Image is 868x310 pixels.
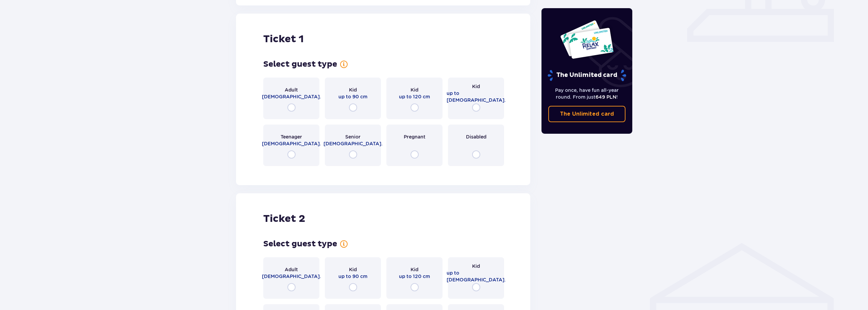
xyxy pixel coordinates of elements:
span: up to 120 cm [399,273,430,280]
span: up to 90 cm [338,93,367,100]
span: Disabled [466,133,486,140]
span: up to [DEMOGRAPHIC_DATA]. [447,90,506,103]
h3: Select guest type [263,239,337,249]
p: The Unlimited card [560,110,614,118]
p: The Unlimited card [547,69,627,81]
span: Pregnant [404,133,425,140]
h2: Ticket 1 [263,33,304,46]
span: Kid [411,266,418,273]
span: Kid [472,83,480,90]
span: [DEMOGRAPHIC_DATA]. [262,93,321,100]
span: Kid [472,263,480,270]
span: Senior [345,133,361,140]
p: Pay once, have fun all-year round. From just ! [548,87,626,100]
span: Adult [285,266,298,273]
span: Kid [411,86,418,93]
span: Adult [285,86,298,93]
span: Teenager [281,133,302,140]
img: Two entry cards to Suntago with the word 'UNLIMITED RELAX', featuring a white background with tro... [560,20,614,59]
span: up to 90 cm [338,273,367,280]
h3: Select guest type [263,59,337,69]
span: Kid [349,266,357,273]
span: up to 120 cm [399,93,430,100]
span: up to [DEMOGRAPHIC_DATA]. [447,270,506,283]
span: 649 PLN [596,94,616,100]
a: The Unlimited card [548,106,626,122]
span: [DEMOGRAPHIC_DATA]. [262,140,321,147]
span: [DEMOGRAPHIC_DATA]. [262,273,321,280]
span: Kid [349,86,357,93]
span: [DEMOGRAPHIC_DATA]. [323,140,383,147]
h2: Ticket 2 [263,212,305,225]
